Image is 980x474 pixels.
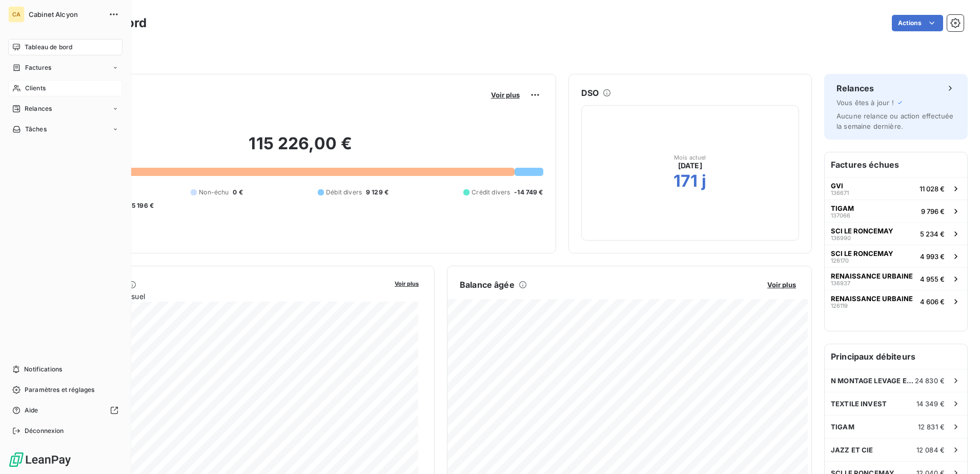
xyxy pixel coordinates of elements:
button: SCI LE RONCEMAY1369905 234 € [825,222,967,245]
button: RENAISSANCE URBAINE1369374 955 € [825,267,967,290]
span: Aide [25,406,38,415]
span: 9 796 € [921,207,945,215]
span: Voir plus [767,281,796,289]
h6: Balance âgée [460,279,515,291]
span: Tâches [25,125,47,134]
span: 4 993 € [920,252,945,261]
h6: Factures échues [825,152,967,177]
span: 14 349 € [916,400,945,408]
button: GVI13667111 028 € [825,177,967,200]
h2: 115 226,00 € [58,133,543,164]
span: 137066 [831,212,850,219]
span: 4 955 € [920,275,945,283]
span: 136990 [831,235,851,241]
span: Voir plus [395,280,419,287]
span: -14 749 € [514,188,543,197]
button: Voir plus [488,90,523,100]
span: Notifications [24,365,62,374]
span: Débit divers [326,188,362,197]
span: 9 129 € [366,188,389,197]
span: N MONTAGE LEVAGE ET SERVICE [831,377,915,385]
span: GVI [831,182,843,190]
h2: 171 [673,171,698,191]
h6: Principaux débiteurs [825,344,967,369]
span: 12 084 € [916,446,945,454]
span: SCI LE RONCEMAY [831,227,893,235]
span: Déconnexion [25,426,64,436]
button: TIGAM1370669 796 € [825,200,967,222]
span: 126170 [831,258,849,264]
span: Paramètres et réglages [25,385,94,394]
span: Tableau de bord [25,43,72,52]
span: Non-échu [199,188,229,197]
span: Vous êtes à jour ! [836,98,894,107]
h6: DSO [581,87,599,99]
a: Aide [8,402,122,419]
span: 136937 [831,280,850,286]
button: SCI LE RONCEMAY1261704 993 € [825,245,967,267]
span: RENAISSANCE URBAINE [831,272,913,280]
span: 136671 [831,190,849,196]
span: TIGAM [831,204,854,212]
span: 5 234 € [920,230,945,238]
button: Voir plus [764,280,799,289]
span: 11 028 € [920,185,945,193]
div: CA [8,6,25,23]
button: Actions [892,15,943,31]
span: TIGAM [831,423,854,431]
span: 24 830 € [915,377,945,385]
span: Aucune relance ou action effectuée la semaine dernière. [836,112,953,130]
span: -5 196 € [129,201,154,210]
span: Chiffre d'affaires mensuel [58,291,387,302]
span: SCI LE RONCEMAY [831,249,893,258]
h2: j [702,171,706,191]
span: TEXTILE INVEST [831,400,887,408]
iframe: Intercom live chat [945,439,970,464]
span: Relances [25,104,52,113]
span: 0 € [233,188,242,197]
span: Cabinet Alcyon [29,10,103,18]
span: Factures [25,63,51,72]
span: JAZZ ET CIE [831,446,873,454]
span: Mois actuel [674,154,706,161]
span: 12 831 € [918,423,945,431]
button: RENAISSANCE URBAINE1261194 606 € [825,290,967,312]
span: Clients [25,84,46,93]
span: 126119 [831,303,848,309]
h6: Relances [836,82,874,94]
span: 4 606 € [920,298,945,306]
span: Voir plus [491,91,520,99]
span: RENAISSANCE URBAINE [831,294,913,303]
button: Voir plus [392,279,422,288]
span: [DATE] [678,161,702,171]
img: Logo LeanPay [8,451,72,468]
span: Crédit divers [472,188,510,197]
